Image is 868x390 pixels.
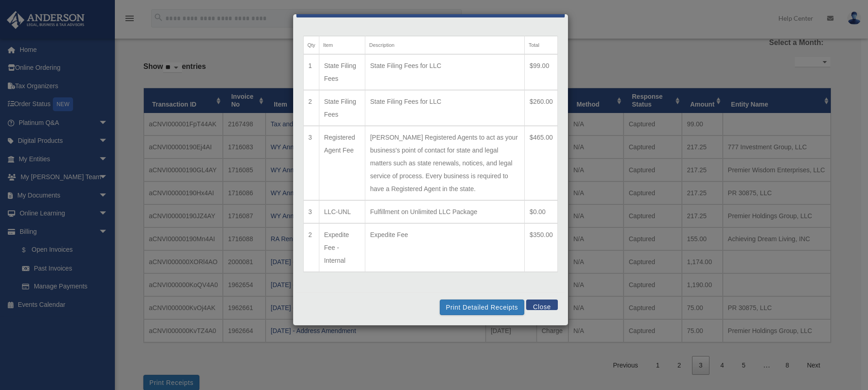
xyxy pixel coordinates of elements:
[304,36,319,55] th: Qty
[319,223,365,272] td: Expedite Fee - Internal
[304,54,319,90] td: 1
[525,200,558,223] td: $0.00
[525,223,558,272] td: $350.00
[304,200,319,223] td: 3
[365,54,525,90] td: State Filing Fees for LLC
[525,126,558,200] td: $465.00
[365,36,525,55] th: Description
[365,200,525,223] td: Fulfillment on Unlimited LLC Package
[440,300,524,315] button: Print Detailed Receipts
[304,90,319,126] td: 2
[319,36,365,55] th: Item
[526,300,558,310] button: Close
[319,54,365,90] td: State Filing Fees
[304,223,319,272] td: 2
[319,90,365,126] td: State Filing Fees
[304,126,319,200] td: 3
[319,126,365,200] td: Registered Agent Fee
[525,36,558,55] th: Total
[319,200,365,223] td: LLC-UNL
[365,90,525,126] td: State Filing Fees for LLC
[365,126,525,200] td: [PERSON_NAME] Registered Agents to act as your business's point of contact for state and legal ma...
[525,90,558,126] td: $260.00
[525,54,558,90] td: $99.00
[365,223,525,272] td: Expedite Fee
